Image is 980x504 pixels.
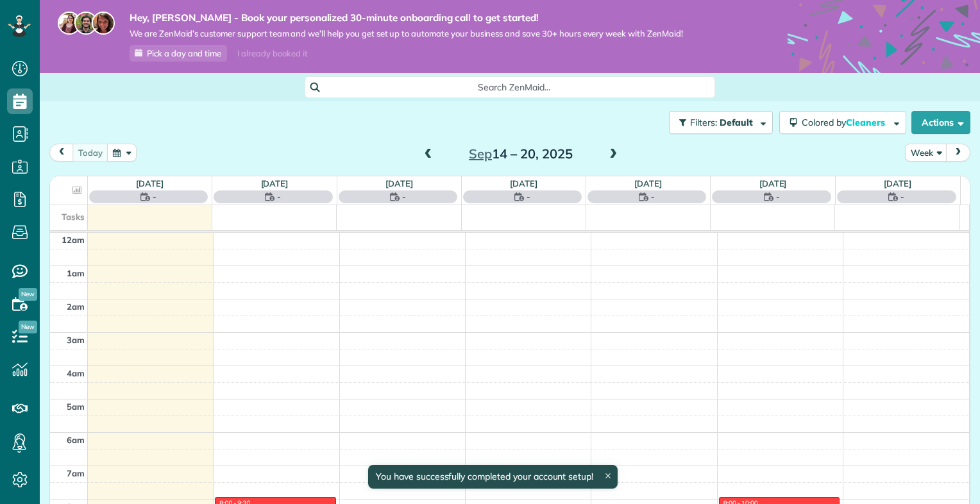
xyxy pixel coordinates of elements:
span: We are ZenMaid’s customer support team and we’ll help you get set up to automate your business an... [130,28,683,39]
span: New [19,288,37,301]
span: - [527,190,530,203]
span: - [651,190,655,203]
div: I already booked it [230,46,315,62]
span: 6am [67,435,85,445]
h2: 14 – 20, 2025 [441,147,601,161]
img: jorge-587dff0eeaa6aab1f244e6dc62b8924c3b6ad411094392a53c71c6c4a576187d.jpg [74,12,97,35]
span: Tasks [62,212,85,222]
span: - [776,190,780,203]
span: 4am [67,368,85,378]
button: Colored byCleaners [779,111,906,134]
a: [DATE] [261,178,289,189]
img: maria-72a9807cf96188c08ef61303f053569d2e2a8a1cde33d635c8a3ac13582a053d.jpg [58,12,81,35]
span: Colored by [802,117,890,128]
button: Actions [911,111,970,134]
span: Sep [469,146,492,162]
span: Default [720,117,754,128]
button: today [72,144,108,161]
div: You have successfully completed your account setup! [368,465,618,489]
a: [DATE] [759,178,787,189]
span: - [900,190,904,203]
span: 5am [67,401,85,412]
span: - [153,190,156,203]
span: 2am [67,301,85,312]
span: Pick a day and time [147,48,221,58]
a: [DATE] [510,178,537,189]
strong: Hey, [PERSON_NAME] - Book your personalized 30-minute onboarding call to get started! [130,12,683,24]
a: [DATE] [884,178,911,189]
span: 7am [67,468,85,478]
span: - [277,190,281,203]
a: [DATE] [634,178,662,189]
a: [DATE] [136,178,164,189]
a: [DATE] [385,178,413,189]
button: next [946,144,970,161]
img: michelle-19f622bdf1676172e81f8f8fba1fb50e276960ebfe0243fe18214015130c80e4.jpg [92,12,115,35]
button: Filters: Default [669,111,773,134]
span: 1am [67,268,85,278]
span: - [402,190,406,203]
a: Pick a day and time [130,45,227,62]
span: 3am [67,335,85,345]
a: Filters: Default [663,111,773,134]
button: prev [49,144,74,161]
span: Filters: [690,117,717,128]
span: 12am [62,235,85,245]
button: Week [905,144,947,161]
span: Cleaners [846,117,887,128]
span: New [19,321,37,333]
